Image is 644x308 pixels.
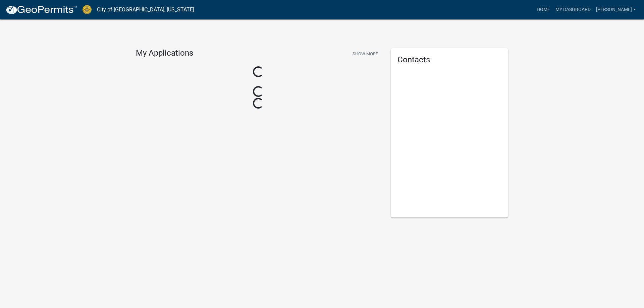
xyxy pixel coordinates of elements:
[350,48,381,59] button: Show More
[593,3,639,16] a: [PERSON_NAME]
[83,5,92,14] img: City of Jeffersonville, Indiana
[97,4,194,15] a: City of [GEOGRAPHIC_DATA], [US_STATE]
[136,48,193,58] h4: My Applications
[553,3,593,16] a: My Dashboard
[397,55,501,65] h5: Contacts
[534,3,553,16] a: Home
